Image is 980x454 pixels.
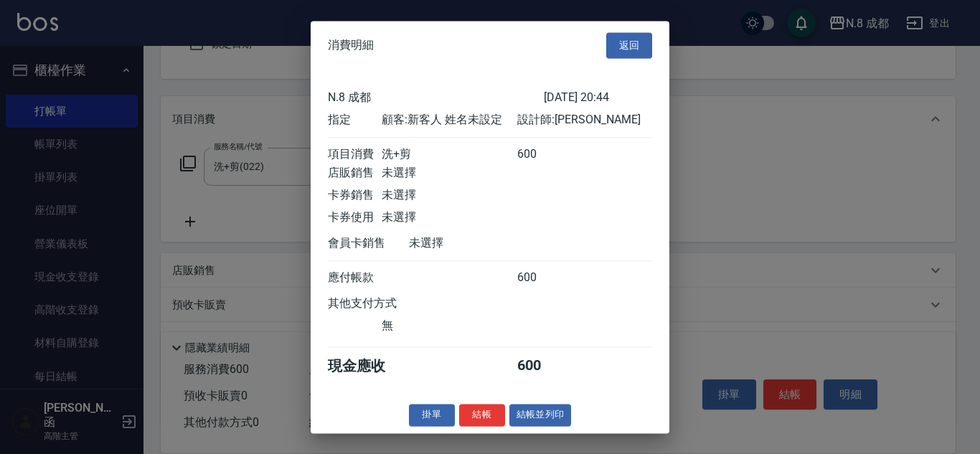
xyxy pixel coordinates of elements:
div: 600 [517,147,571,162]
div: 設計師: [PERSON_NAME] [517,113,652,128]
div: 現金應收 [328,356,409,376]
div: 指定 [328,113,382,128]
div: [DATE] 20:44 [544,90,652,105]
div: 店販銷售 [328,166,382,181]
button: 結帳並列印 [509,404,572,426]
div: N.8 成都 [328,90,544,105]
span: 消費明細 [328,38,374,52]
div: 未選擇 [382,188,517,203]
div: 未選擇 [382,210,517,225]
div: 未選擇 [382,166,517,181]
div: 項目消費 [328,147,382,162]
div: 其他支付方式 [328,296,436,311]
button: 結帳 [459,404,505,426]
div: 卡券銷售 [328,188,382,203]
div: 會員卡銷售 [328,236,409,251]
div: 無 [382,318,517,334]
div: 應付帳款 [328,270,382,285]
div: 600 [517,356,571,376]
button: 返回 [606,32,652,59]
div: 顧客: 新客人 姓名未設定 [382,113,517,128]
div: 洗+剪 [382,147,517,162]
div: 600 [517,270,571,285]
div: 卡券使用 [328,210,382,225]
button: 掛單 [409,404,455,426]
div: 未選擇 [409,236,544,251]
